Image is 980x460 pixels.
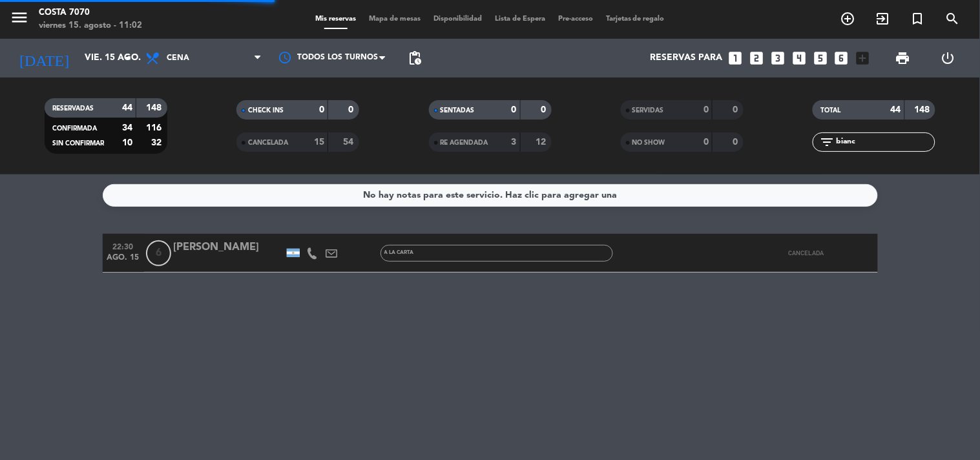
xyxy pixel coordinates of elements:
i: filter_list [819,134,835,150]
span: SERVIDAS [632,107,664,114]
span: Reservas para [650,53,722,63]
span: 6 [146,240,171,266]
i: arrow_drop_down [120,50,136,66]
i: looks_6 [833,50,850,67]
strong: 0 [733,138,740,147]
span: TOTAL [820,107,840,114]
strong: 34 [122,123,132,132]
i: menu [10,8,29,27]
span: A LA CARTA [384,250,414,255]
i: exit_to_app [875,11,891,26]
strong: 0 [541,105,548,114]
span: Mis reservas [309,16,362,23]
span: CHECK INS [248,107,284,114]
strong: 0 [704,138,709,147]
strong: 0 [319,105,324,114]
span: SENTADAS [441,107,475,114]
span: CANCELADA [789,249,824,256]
i: looks_two [748,50,765,67]
strong: 0 [512,105,517,114]
strong: 32 [151,138,164,147]
i: looks_4 [791,50,808,67]
span: Pre-acceso [552,16,599,23]
span: Lista de Espera [488,16,552,23]
span: CONFIRMADA [52,125,97,132]
span: pending_actions [407,50,422,66]
div: Costa 7070 [39,6,142,19]
strong: 116 [146,123,164,132]
div: No hay notas para este servicio. Haz clic para agregar una [363,188,617,203]
span: CANCELADA [248,140,288,146]
i: add_circle_outline [840,11,856,26]
div: [PERSON_NAME] [174,239,284,256]
span: RE AGENDADA [441,140,488,146]
span: print [895,50,911,66]
span: Cena [167,54,189,63]
span: SIN CONFIRMAR [52,140,104,147]
span: ago. 15 [107,253,140,268]
span: NO SHOW [632,140,665,146]
input: Filtrar por nombre... [835,135,935,149]
span: Mapa de mesas [362,16,427,23]
i: looks_one [727,50,744,67]
span: RESERVADAS [52,105,94,112]
strong: 44 [891,105,901,114]
button: CANCELADA [775,240,839,266]
strong: 0 [349,105,357,114]
strong: 54 [344,138,357,147]
i: add_box [855,50,871,67]
i: turned_in_not [910,11,926,26]
strong: 0 [733,105,740,114]
span: 22:30 [107,238,140,253]
strong: 3 [512,138,517,147]
button: menu [10,8,29,32]
strong: 10 [122,138,132,147]
i: [DATE] [10,44,78,72]
strong: 148 [915,105,933,114]
strong: 15 [314,138,324,147]
strong: 12 [536,138,548,147]
i: looks_5 [812,50,829,67]
strong: 0 [704,105,709,114]
strong: 148 [146,103,164,112]
div: LOG OUT [926,39,970,78]
i: power_settings_new [940,50,955,66]
i: looks_3 [769,50,786,67]
div: viernes 15. agosto - 11:02 [39,19,142,32]
i: search [945,11,961,26]
span: Disponibilidad [427,16,488,23]
span: Tarjetas de regalo [599,16,671,23]
strong: 44 [122,103,132,112]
